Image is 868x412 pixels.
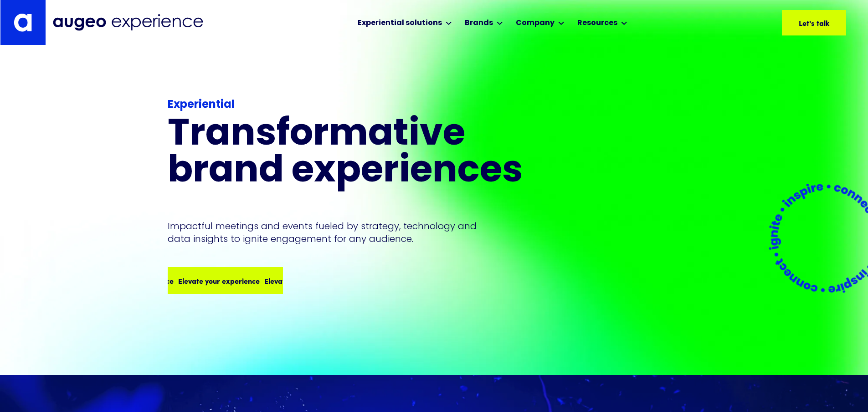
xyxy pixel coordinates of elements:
[516,18,555,29] div: Company
[14,13,32,32] img: Augeo's "a" monogram decorative logo in white.
[358,18,442,29] div: Experiential solutions
[577,18,617,29] div: Resources
[465,18,493,29] div: Brands
[782,10,846,35] a: Let's talk
[53,14,203,31] img: Augeo Experience business unit full logo in midnight blue.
